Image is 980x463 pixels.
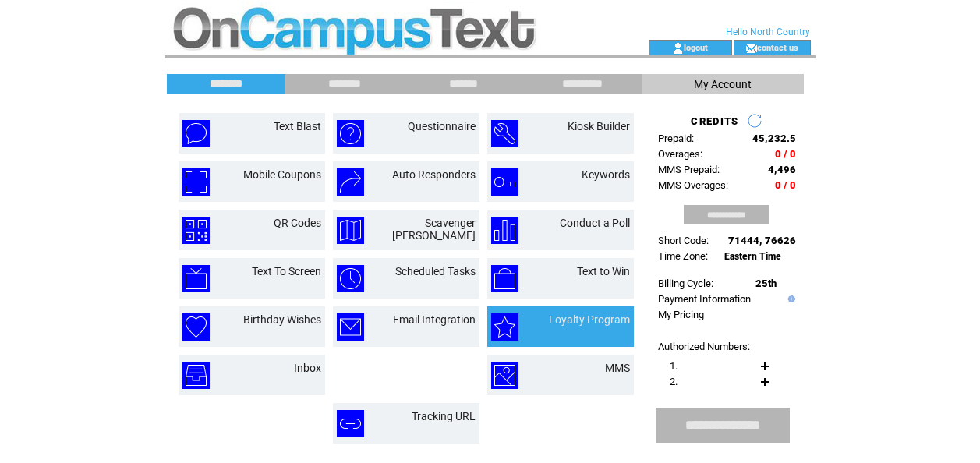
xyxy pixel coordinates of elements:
span: MMS Prepaid: [658,164,720,175]
a: Questionnaire [408,120,476,133]
img: keywords.png [491,168,518,196]
a: Inbox [294,362,321,374]
img: loyalty-program.png [491,313,518,341]
span: 1. [670,360,678,372]
a: MMS [605,362,630,374]
img: text-to-win.png [491,265,518,292]
a: Text To Screen [252,265,321,277]
a: contact us [757,42,798,52]
span: Eastern Time [724,251,781,262]
span: 45,232.5 [752,133,796,144]
img: mms.png [491,362,518,389]
img: account_icon.gif [672,42,684,55]
img: mobile-coupons.png [182,168,210,196]
a: Scheduled Tasks [395,265,476,277]
span: 25th [755,277,777,289]
a: Payment Information [658,293,751,305]
img: conduct-a-poll.png [491,217,518,244]
span: Short Code: [658,235,709,246]
span: Prepaid: [658,133,694,144]
span: MMS Overages: [658,179,728,191]
a: My Pricing [658,309,704,320]
img: text-blast.png [182,120,210,147]
a: Keywords [582,168,630,181]
a: Birthday Wishes [243,313,321,326]
a: Tracking URL [412,410,476,422]
span: 0 / 0 [775,179,796,191]
span: CREDITS [691,115,738,127]
img: kiosk-builder.png [491,120,518,147]
a: Loyalty Program [549,313,630,326]
span: My Account [694,78,752,90]
span: 0 / 0 [775,148,796,160]
a: Email Integration [393,313,476,326]
a: Auto Responders [392,168,476,181]
span: Overages: [658,148,702,160]
img: scheduled-tasks.png [337,265,364,292]
img: tracking-url.png [337,410,364,437]
img: help.gif [784,295,795,302]
a: QR Codes [274,217,321,229]
a: Text Blast [274,120,321,133]
img: auto-responders.png [337,168,364,196]
a: Text to Win [577,265,630,277]
a: Scavenger [PERSON_NAME] [392,217,476,242]
span: Authorized Numbers: [658,341,750,352]
span: Hello North Country [726,27,810,37]
a: Mobile Coupons [243,168,321,181]
img: text-to-screen.png [182,265,210,292]
span: 71444, 76626 [728,235,796,246]
img: scavenger-hunt.png [337,217,364,244]
img: contact_us_icon.gif [745,42,757,55]
img: questionnaire.png [337,120,364,147]
img: birthday-wishes.png [182,313,210,341]
a: logout [684,42,708,52]
span: 2. [670,376,678,387]
a: Kiosk Builder [568,120,630,133]
span: 4,496 [768,164,796,175]
a: Conduct a Poll [560,217,630,229]
span: Billing Cycle: [658,277,713,289]
img: inbox.png [182,362,210,389]
img: email-integration.png [337,313,364,341]
span: Time Zone: [658,250,708,262]
img: qr-codes.png [182,217,210,244]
